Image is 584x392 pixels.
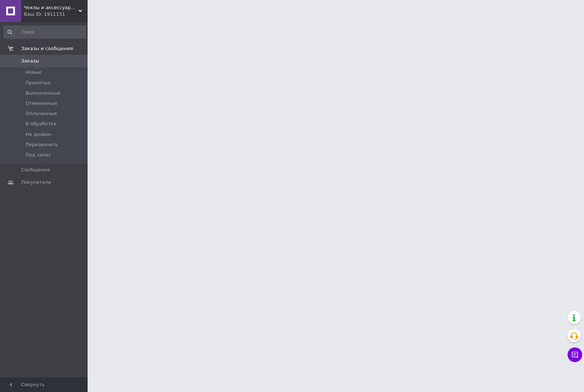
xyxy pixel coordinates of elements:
span: Не дозвон. [26,131,53,138]
span: Перезвонить [26,141,58,148]
span: Под заказ [26,152,50,158]
span: Отмененные [26,100,57,107]
span: Оплаченные [26,110,57,117]
span: Сообщения [21,167,50,173]
input: Поиск [4,26,86,39]
span: Заказы и сообщения [21,45,73,52]
span: Покупатели [21,179,51,186]
span: Заказы [21,58,39,64]
span: Чехлы и аксессуары | Mob4 [24,4,78,11]
span: Выполненные [26,90,61,96]
button: Чат с покупателем [568,347,582,362]
span: Принятые [26,80,51,86]
span: В обработке [26,121,57,127]
span: Новые [26,69,42,76]
div: Ваш ID: 1911131 [24,11,88,18]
